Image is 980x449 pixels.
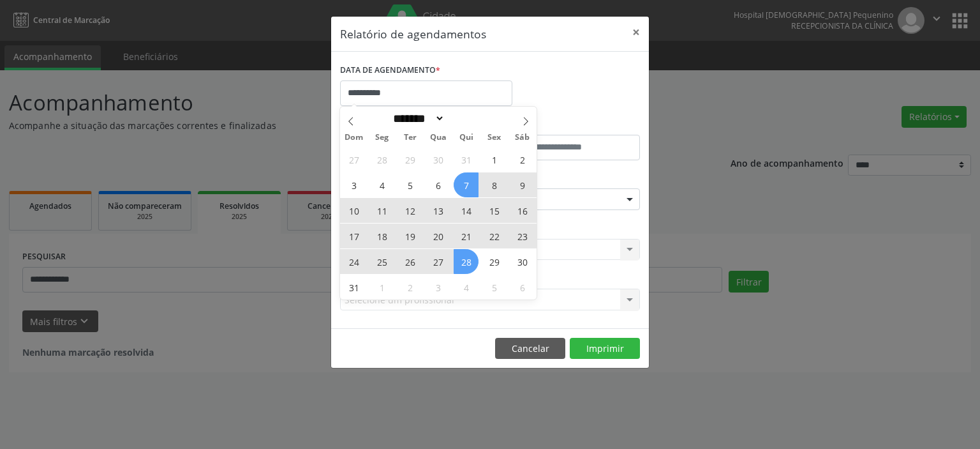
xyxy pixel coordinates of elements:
[369,224,394,248] span: Agosto 18, 2025
[510,172,535,197] span: Agosto 9, 2025
[426,147,450,172] span: Julho 30, 2025
[495,338,565,360] button: Cancelar
[341,275,366,300] span: Agosto 31, 2025
[426,275,450,300] span: Setembro 3, 2025
[426,224,450,248] span: Agosto 20, 2025
[341,147,366,172] span: Julho 27, 2025
[389,112,445,125] select: Month
[482,249,507,274] span: Agosto 29, 2025
[454,198,479,223] span: Agosto 14, 2025
[454,172,479,197] span: Agosto 7, 2025
[426,172,450,197] span: Agosto 6, 2025
[623,17,649,48] button: Close
[424,133,452,142] span: Qua
[397,172,422,197] span: Agosto 5, 2025
[341,249,366,274] span: Agosto 24, 2025
[397,147,422,172] span: Julho 29, 2025
[452,133,480,142] span: Qui
[369,147,394,172] span: Julho 28, 2025
[454,249,479,274] span: Agosto 28, 2025
[397,275,422,300] span: Setembro 2, 2025
[340,26,486,42] h5: Relatório de agendamentos
[369,275,394,300] span: Setembro 1, 2025
[397,198,422,223] span: Agosto 12, 2025
[445,112,487,125] input: Year
[340,133,368,142] span: Dom
[341,224,366,248] span: Agosto 17, 2025
[510,224,535,248] span: Agosto 23, 2025
[482,224,507,248] span: Agosto 22, 2025
[454,275,479,300] span: Setembro 4, 2025
[454,224,479,248] span: Agosto 21, 2025
[482,198,507,223] span: Agosto 15, 2025
[341,172,366,197] span: Agosto 3, 2025
[510,275,535,300] span: Setembro 6, 2025
[482,275,507,300] span: Setembro 5, 2025
[480,133,509,142] span: Sex
[482,147,507,172] span: Agosto 1, 2025
[369,172,394,197] span: Agosto 4, 2025
[570,338,640,360] button: Imprimir
[341,198,366,223] span: Agosto 10, 2025
[510,249,535,274] span: Agosto 30, 2025
[509,133,537,142] span: Sáb
[482,172,507,197] span: Agosto 8, 2025
[397,249,422,274] span: Agosto 26, 2025
[426,198,450,223] span: Agosto 13, 2025
[340,61,440,80] label: DATA DE AGENDAMENTO
[397,224,422,248] span: Agosto 19, 2025
[454,147,479,172] span: Julho 31, 2025
[493,115,640,135] label: ATÉ
[510,198,535,223] span: Agosto 16, 2025
[396,133,424,142] span: Ter
[369,249,394,274] span: Agosto 25, 2025
[426,249,450,274] span: Agosto 27, 2025
[368,133,396,142] span: Seg
[369,198,394,223] span: Agosto 11, 2025
[510,147,535,172] span: Agosto 2, 2025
